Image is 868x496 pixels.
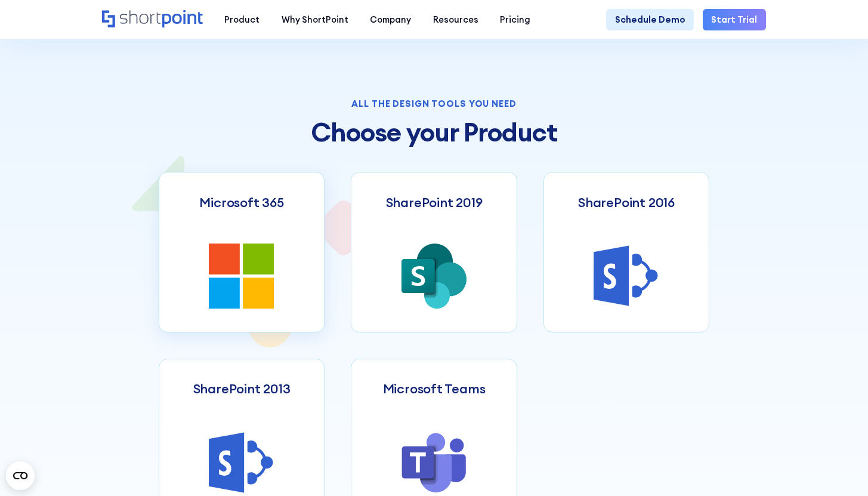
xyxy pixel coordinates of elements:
div: All the design tools you need [159,100,710,109]
h3: SharePoint 2013 [193,381,291,396]
a: SharePoint 2019 [351,172,517,332]
a: Microsoft 365 [159,172,325,332]
h3: SharePoint 2016 [578,195,675,210]
div: Company [370,13,411,26]
h3: SharePoint 2019 [386,195,483,210]
div: Pricing [500,13,530,26]
div: Why ShortPoint [282,13,348,26]
a: Home [102,10,203,29]
div: Resources [433,13,478,26]
a: Product [214,9,270,30]
button: Open CMP widget [6,461,35,490]
a: Schedule Demo [606,9,694,30]
div: Product [224,13,260,26]
iframe: Chat Widget [653,358,868,496]
h3: Microsoft Teams [383,381,486,396]
h2: Choose your Product [159,118,710,146]
h3: Microsoft 365 [199,195,283,210]
a: Start Trial [703,9,766,30]
a: Company [359,9,422,30]
a: Why ShortPoint [271,9,359,30]
a: SharePoint 2016 [543,172,710,332]
a: Resources [422,9,489,30]
a: Pricing [489,9,541,30]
